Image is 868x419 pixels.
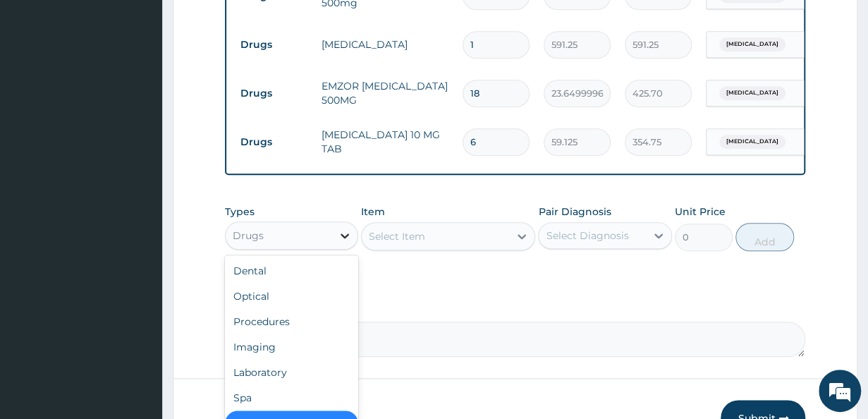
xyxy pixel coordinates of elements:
td: EMZOR [MEDICAL_DATA] 500MG [314,72,456,114]
div: Chat with us now [73,79,237,97]
span: [MEDICAL_DATA] [719,135,786,149]
span: We're online! [82,122,195,265]
label: Unit Price [675,205,726,219]
div: Select Diagnosis [546,229,628,243]
label: Types [225,206,255,218]
td: Drugs [233,80,314,107]
label: Item [361,205,385,219]
td: [MEDICAL_DATA] [314,30,456,59]
span: [MEDICAL_DATA] [719,37,786,51]
div: Procedures [225,309,358,334]
td: [MEDICAL_DATA] 10 MG TAB [314,121,456,163]
label: Comment [225,302,806,314]
div: Laboratory [225,360,358,385]
label: Pair Diagnosis [538,205,611,219]
div: Optical [225,284,358,309]
div: Select Item [369,229,425,243]
div: Drugs [233,229,264,243]
img: d_794563401_company_1708531726252_794563401 [26,71,57,106]
span: [MEDICAL_DATA] [719,86,786,100]
div: Minimize live chat window [231,7,265,41]
button: Add [735,223,793,251]
td: Drugs [233,129,314,155]
div: Dental [225,258,358,284]
div: Spa [225,385,358,411]
td: Drugs [233,32,314,58]
div: Imaging [225,334,358,360]
textarea: Type your message and hit 'Enter' [7,274,269,323]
